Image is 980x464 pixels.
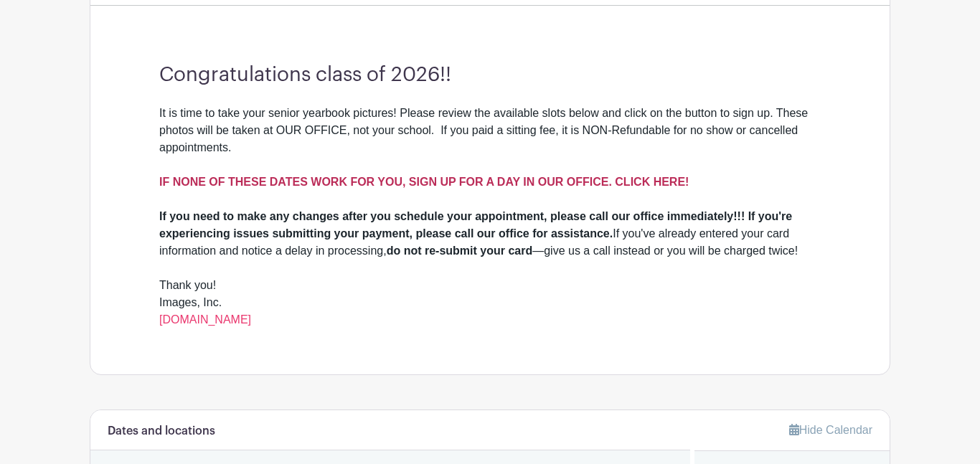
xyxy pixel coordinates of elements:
[789,424,872,436] a: Hide Calendar
[159,294,821,311] div: Images, Inc.
[159,176,689,188] a: IF NONE OF THESE DATES WORK FOR YOU, SIGN UP FOR A DAY IN OUR OFFICE. CLICK HERE!
[159,210,792,240] strong: If you need to make any changes after you schedule your appointment, please call our office immed...
[159,63,821,87] h3: Congratulations class of 2026!!
[159,313,251,326] a: [DOMAIN_NAME]
[159,277,821,294] div: Thank you!
[159,208,821,260] div: If you've already entered your card information and notice a delay in processing, —give us a call...
[387,245,533,257] strong: do not re-submit your card
[108,425,215,438] h6: Dates and locations
[159,105,821,174] div: It is time to take your senior yearbook pictures! Please review the available slots below and cli...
